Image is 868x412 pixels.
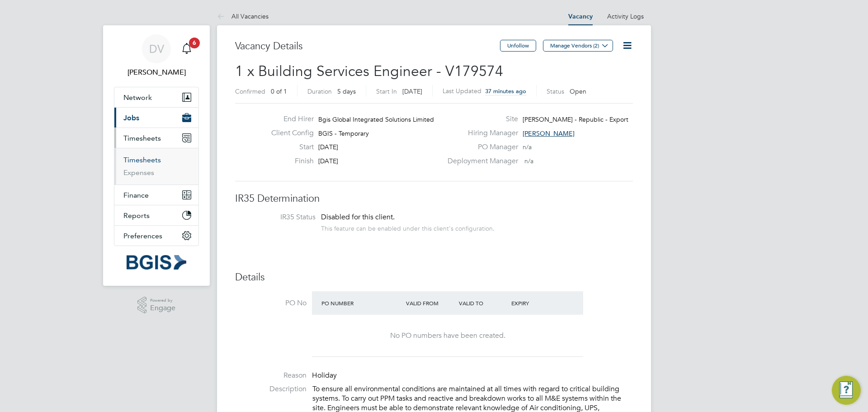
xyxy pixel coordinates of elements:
span: Engage [150,304,175,312]
a: Vacancy [568,13,593,20]
div: Valid From [404,295,457,311]
img: bgis-logo-retina.png [127,255,186,270]
span: 6 [189,38,200,48]
a: Expenses [123,168,154,177]
span: [DATE] [318,143,338,151]
label: Deployment Manager [442,156,518,166]
label: Status [547,87,564,95]
div: Valid To [457,295,509,311]
span: [DATE] [318,157,338,165]
label: Hiring Manager [442,128,518,138]
label: Duration [307,87,332,95]
button: Finance [114,185,198,205]
span: [PERSON_NAME] [523,129,575,137]
button: Jobs [114,108,198,128]
label: Reason [235,371,307,380]
div: Timesheets [114,148,198,185]
button: Manage Vendors (2) [543,40,613,52]
div: No PO numbers have been created. [321,331,574,341]
label: PO No [235,298,307,308]
nav: Main navigation [103,25,210,286]
h3: IR35 Determination [235,192,633,205]
a: Go to home page [114,255,199,270]
label: Client Config [264,128,314,138]
a: DV[PERSON_NAME] [114,34,199,78]
span: Jobs [123,114,139,122]
a: Activity Logs [607,12,644,20]
h3: Details [235,271,633,284]
span: Preferences [123,232,162,240]
span: 5 days [337,87,356,95]
label: Confirmed [235,87,265,95]
span: Powered by [150,297,175,304]
a: All Vacancies [217,12,269,20]
h3: Vacancy Details [235,40,500,53]
span: Davinia Vassel [114,67,199,78]
label: IR35 Status [244,213,316,222]
label: Description [235,384,307,394]
span: Disabled for this client. [321,213,395,222]
button: Preferences [114,226,198,246]
span: Holiday [312,371,337,380]
span: 1 x Building Services Engineer - V179574 [235,62,503,80]
span: [DATE] [402,87,422,95]
span: Timesheets [123,134,161,142]
span: [PERSON_NAME] - Republic - Export [523,115,628,123]
label: End Hirer [264,114,314,124]
span: Finance [123,191,149,199]
a: Powered byEngage [137,297,176,314]
label: Start [264,142,314,152]
div: PO Number [319,295,404,311]
label: Finish [264,156,314,166]
span: Network [123,93,152,102]
span: 0 of 1 [271,87,287,95]
span: n/a [523,143,532,151]
button: Unfollow [500,40,536,52]
span: Reports [123,211,150,220]
label: Site [442,114,518,124]
span: Bgis Global Integrated Solutions Limited [318,115,434,123]
label: Start In [376,87,397,95]
button: Reports [114,205,198,225]
button: Engage Resource Center [832,376,861,405]
span: 37 minutes ago [485,87,526,95]
a: 6 [178,34,196,63]
span: n/a [524,157,533,165]
button: Timesheets [114,128,198,148]
div: This feature can be enabled under this client's configuration. [321,222,495,232]
div: Expiry [509,295,562,311]
button: Network [114,87,198,107]
span: BGIS - Temporary [318,129,369,137]
label: Last Updated [443,87,481,95]
label: PO Manager [442,142,518,152]
a: Timesheets [123,156,161,164]
span: DV [149,43,164,55]
span: Open [570,87,586,95]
